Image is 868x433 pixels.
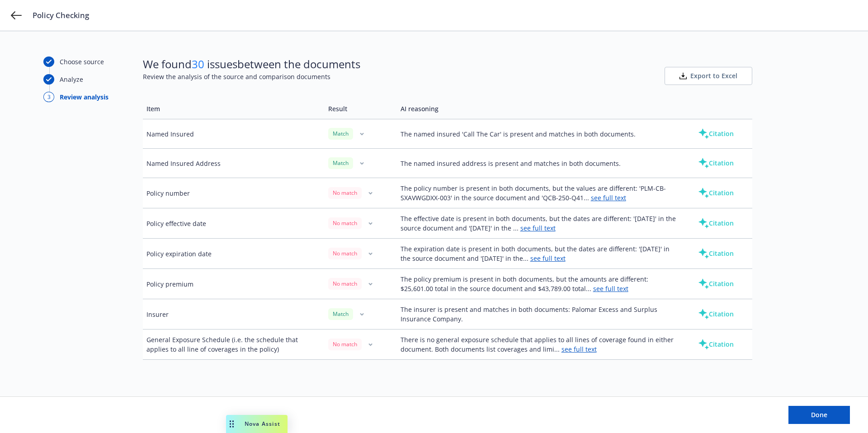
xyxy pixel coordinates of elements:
span: Done [811,410,827,419]
span: Nova Assist [245,420,280,428]
div: Analyze [60,75,83,84]
td: Policy expiration date [143,239,325,269]
td: The effective date is present in both documents, but the dates are different: '[DATE]' in the sou... [397,208,680,239]
td: The expiration date is present in both documents, but the dates are different: '[DATE]' in the so... [397,239,680,269]
div: Choose source [60,57,104,66]
a: see full text [561,345,597,353]
button: Citation [684,335,748,353]
div: Match [328,157,353,169]
div: Match [328,308,353,320]
span: 30 [192,56,204,71]
button: Export to Excel [665,67,752,85]
div: No match [328,217,362,229]
button: Citation [684,305,748,323]
span: Policy Checking [33,10,89,21]
td: AI reasoning [397,99,680,119]
div: Review analysis [60,92,108,102]
span: Export to Excel [690,71,737,80]
td: Policy effective date [143,208,325,239]
span: Review the analysis of the source and comparison documents [143,72,360,81]
div: Match [328,128,353,139]
div: Drag to move [226,415,237,433]
button: Done [788,406,850,424]
td: Named Insured Address [143,149,325,178]
span: We found issues between the documents [143,56,360,72]
td: Result [325,99,397,119]
div: No match [328,339,362,350]
td: There is no general exposure schedule that applies to all lines of coverage found in either docum... [397,329,680,360]
td: The named insured 'Call The Car' is present and matches in both documents. [397,119,680,149]
button: Citation [684,125,748,143]
td: The policy number is present in both documents, but the values are different: 'PLM-CB-SXAVWGDXX-0... [397,178,680,208]
span: Line of coverage comparison [143,363,752,382]
div: 3 [43,92,54,102]
td: The named insured address is present and matches in both documents. [397,149,680,178]
button: Citation [684,214,748,232]
a: see full text [591,193,626,202]
td: Named Insured [143,119,325,149]
a: see full text [520,224,556,232]
button: Citation [684,154,748,172]
td: The policy premium is present in both documents, but the amounts are different: $25,601.00 total ... [397,269,680,299]
a: see full text [530,254,566,263]
div: No match [328,278,362,289]
td: Policy premium [143,269,325,299]
button: Citation [684,275,748,293]
td: Item [143,99,325,119]
button: Citation [684,184,748,202]
td: Policy number [143,178,325,208]
div: No match [328,187,362,198]
td: Insurer [143,299,325,329]
td: General Exposure Schedule (i.e. the schedule that applies to all line of coverages in the policy) [143,329,325,360]
div: No match [328,248,362,259]
a: see full text [593,284,628,293]
button: Citation [684,245,748,263]
button: Nova Assist [226,415,288,433]
td: The insurer is present and matches in both documents: Palomar Excess and Surplus Insurance Company. [397,299,680,329]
